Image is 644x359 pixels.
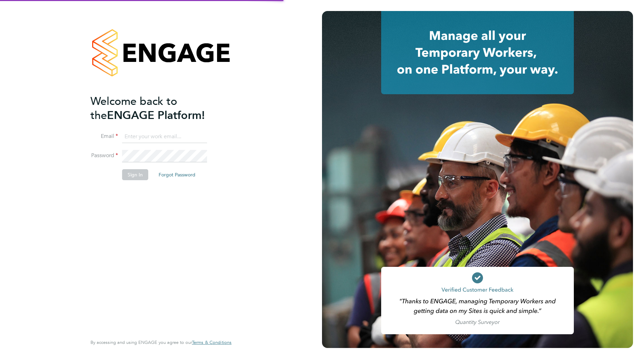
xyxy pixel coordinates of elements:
label: Email [90,133,118,140]
span: By accessing and using ENGAGE you agree to our [90,339,232,345]
h2: ENGAGE Platform! [90,94,225,122]
a: Terms & Conditions [192,340,232,345]
span: Terms & Conditions [192,339,232,345]
button: Forgot Password [153,169,201,180]
label: Password [90,152,118,159]
span: Welcome back to the [90,95,177,122]
input: Enter your work email... [122,131,207,143]
button: Sign In [122,169,148,180]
